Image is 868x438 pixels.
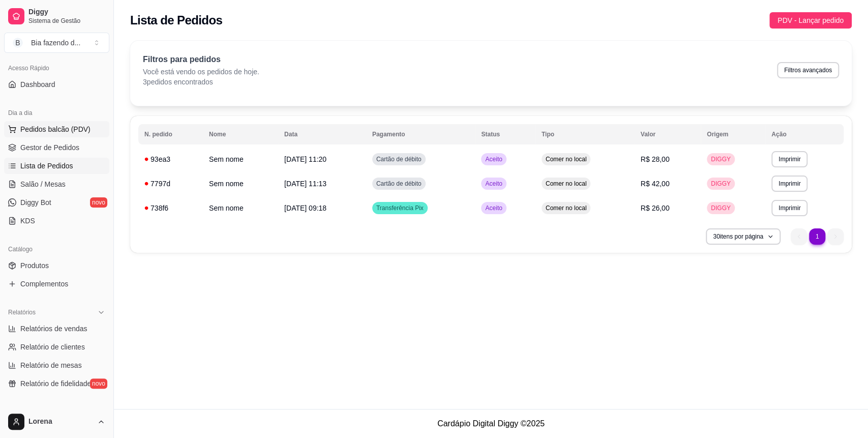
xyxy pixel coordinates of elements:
span: R$ 42,00 [641,180,670,188]
span: Relatório de fidelidade [20,378,91,389]
span: Dashboard [20,79,55,90]
button: PDV - Lançar pedido [769,12,852,28]
span: Relatórios de vendas [20,324,87,334]
div: 738f6 [144,203,197,213]
a: Diggy Botnovo [4,194,109,211]
span: DIGGY [709,204,733,212]
footer: Cardápio Digital Diggy © 2025 [114,409,868,438]
a: DiggySistema de Gestão [4,4,109,28]
nav: pagination navigation [786,223,849,250]
a: Lista de Pedidos [4,158,109,174]
a: Gestor de Pedidos [4,139,109,156]
span: DIGGY [709,180,733,188]
span: Relatório de clientes [20,342,85,352]
span: DIGGY [709,155,733,163]
span: Aceito [483,180,504,188]
button: Imprimir [771,176,807,192]
p: Você está vendo os pedidos de hoje. [143,67,259,77]
th: Ação [765,124,844,144]
span: Cartão de débito [374,180,424,188]
button: Pedidos balcão (PDV) [4,121,109,137]
span: Aceito [483,155,504,163]
th: Nome [203,124,278,144]
a: KDS [4,213,109,229]
th: Tipo [535,124,635,144]
span: Comer no local [544,155,589,163]
span: Comer no local [544,204,589,212]
span: PDV - Lançar pedido [777,15,844,26]
a: Relatório de mesas [4,357,109,373]
h2: Lista de Pedidos [130,12,222,28]
div: 93ea3 [144,154,197,164]
th: Data [278,124,366,144]
span: Relatórios [8,308,36,316]
td: Sem nome [203,196,278,220]
th: Origem [701,124,765,144]
a: Relatório de fidelidadenovo [4,375,109,392]
a: Relatório de clientes [4,339,109,355]
button: 30itens por página [706,228,781,245]
span: Sistema de Gestão [28,17,105,25]
td: Sem nome [203,171,278,196]
span: Lista de Pedidos [20,161,73,171]
span: Diggy Bot [20,197,51,208]
span: R$ 26,00 [641,204,670,212]
th: Valor [635,124,701,144]
span: Aceito [483,204,504,212]
a: Dashboard [4,76,109,93]
span: B [13,38,23,48]
span: Salão / Mesas [20,179,66,189]
span: Cartão de débito [374,155,424,163]
button: Filtros avançados [777,62,839,78]
span: Relatório de mesas [20,360,82,370]
span: Diggy [28,8,105,17]
a: Complementos [4,276,109,292]
a: Relatórios de vendas [4,320,109,337]
span: [DATE] 11:13 [284,180,326,188]
a: Produtos [4,257,109,274]
span: Produtos [20,260,49,271]
div: Gerenciar [4,404,109,420]
th: Pagamento [366,124,475,144]
th: Status [475,124,535,144]
span: Gestor de Pedidos [20,142,79,153]
th: N. pedido [138,124,203,144]
span: Pedidos balcão (PDV) [20,124,91,134]
div: Dia a dia [4,105,109,121]
span: Comer no local [544,180,589,188]
button: Imprimir [771,151,807,167]
div: 7797d [144,179,197,189]
p: 3 pedidos encontrados [143,77,259,87]
button: Select a team [4,33,109,53]
span: R$ 28,00 [641,155,670,163]
span: KDS [20,216,35,226]
td: Sem nome [203,147,278,171]
span: [DATE] 09:18 [284,204,326,212]
div: Acesso Rápido [4,60,109,76]
button: Lorena [4,410,109,434]
a: Salão / Mesas [4,176,109,192]
button: Imprimir [771,200,807,216]
div: Catálogo [4,241,109,257]
span: Transferência Pix [374,204,426,212]
span: Lorena [28,417,93,426]
li: pagination item 1 active [809,228,825,245]
div: Bia fazendo d ... [31,38,80,48]
span: Complementos [20,279,68,289]
p: Filtros para pedidos [143,53,259,66]
span: [DATE] 11:20 [284,155,326,163]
